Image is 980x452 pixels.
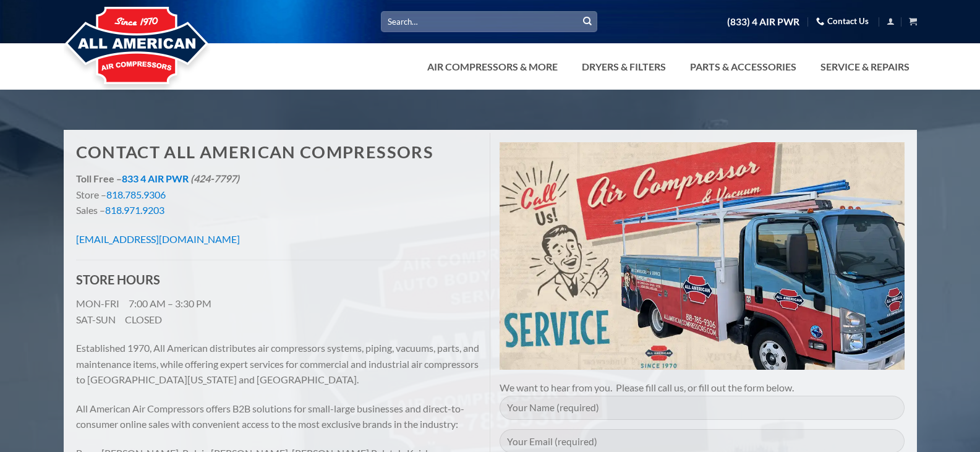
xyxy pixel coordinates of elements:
[76,272,160,287] strong: STORE HOURS
[76,173,239,184] strong: Toll Free –
[500,142,905,370] img: Air Compressor Service
[76,142,481,163] h1: Contact All American Compressors
[500,396,905,420] input: Your Name (required)
[76,401,481,432] p: All American Air Compressors offers B2B solutions for small-large businesses and direct-to-consum...
[500,380,905,396] p: We want to hear from you. Please fill call us, or fill out the form below.
[420,54,565,79] a: Air Compressors & More
[76,296,481,327] p: MON-FRI 7:00 AM – 3:30 PM SAT-SUN CLOSED
[727,11,799,33] a: (833) 4 AIR PWR
[813,54,917,79] a: Service & Repairs
[106,189,166,200] a: 818.785.9306
[76,171,481,218] p: Store – Sales –
[574,54,673,79] a: Dryers & Filters
[816,12,869,31] a: Contact Us
[76,233,240,245] a: [EMAIL_ADDRESS][DOMAIN_NAME]
[578,12,597,31] button: Submit
[683,54,804,79] a: Parts & Accessories
[122,173,189,184] a: 833 4 AIR PWR
[190,173,239,184] em: (424-7797)
[887,14,895,29] a: Login
[76,340,481,388] p: Established 1970, All American distributes air compressors systems, piping, vacuums, parts, and m...
[381,11,597,32] input: Search…
[105,204,164,216] a: 818.971.9203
